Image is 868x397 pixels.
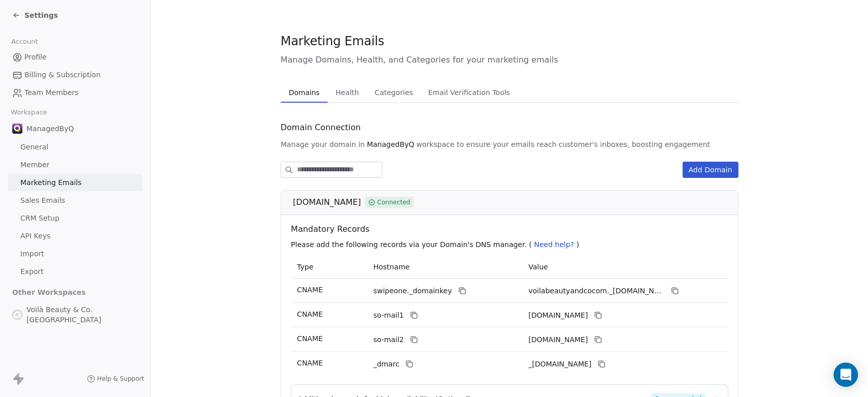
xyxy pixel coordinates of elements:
span: Manage Domains, Health, and Categories for your marketing emails [281,54,738,66]
span: Import [20,249,44,259]
div: Open Intercom Messenger [833,362,858,387]
span: Mandatory Records [291,223,732,235]
span: Sales Emails [20,195,65,206]
span: Member [20,160,50,170]
span: General [20,142,48,152]
a: Marketing Emails [8,174,142,191]
span: so-mail1 [373,310,404,321]
span: Categories [371,85,417,100]
span: Profile [24,52,47,63]
span: Settings [24,10,58,20]
span: Other Workspaces [8,284,90,300]
span: _dmarc.swipeone.email [528,359,591,370]
p: Please add the following records via your Domain's DNS manager. ( ) [291,239,732,250]
a: Profile [8,49,142,66]
span: Domain Connection [281,121,361,134]
button: Add Domain [682,162,738,178]
a: Member [8,157,142,173]
span: Marketing Emails [281,34,384,49]
a: Team Members [8,84,142,101]
span: API Keys [20,231,50,241]
span: customer's inboxes, boosting engagement [558,139,710,149]
span: Email Verification Tools [424,85,514,100]
span: voilabeautyandcocom._domainkey.swipeone.email [528,286,665,296]
a: Billing & Subscription [8,67,142,83]
span: CRM Setup [20,213,59,224]
span: CNAME [297,310,323,318]
span: Export [20,266,44,277]
span: Need help? [534,240,574,249]
span: CNAME [297,359,323,367]
span: Voilà Beauty & Co. [GEOGRAPHIC_DATA] [26,304,138,325]
a: Import [8,246,142,262]
a: Settings [12,10,58,20]
span: Hostname [373,263,410,271]
img: Stripe.png [12,124,22,134]
a: General [8,139,142,156]
a: API Keys [8,228,142,245]
span: ManagedByQ [367,139,414,149]
span: Value [528,263,548,271]
span: voilabeautyandcocom1.swipeone.email [528,310,588,321]
p: Type [297,262,361,272]
a: Export [8,263,142,280]
span: [DOMAIN_NAME] [293,196,361,208]
span: Workspace [7,105,51,120]
span: Marketing Emails [20,177,81,188]
span: Account [7,34,42,49]
span: ManagedByQ [26,124,74,134]
span: Manage your domain in [281,139,365,149]
span: _dmarc [373,359,399,370]
span: swipeone._domainkey [373,286,452,296]
span: Connected [377,198,410,207]
span: Domains [285,85,324,100]
img: Voila_Beauty_And_Co_Logo.png [12,310,22,320]
span: Team Members [24,87,78,98]
span: CNAME [297,286,323,294]
span: voilabeautyandcocom2.swipeone.email [528,334,588,345]
a: CRM Setup [8,210,142,227]
span: Health [332,85,363,100]
a: Sales Emails [8,192,142,209]
span: CNAME [297,334,323,343]
span: so-mail2 [373,334,404,345]
span: workspace to ensure your emails reach [416,139,557,149]
span: Billing & Subscription [24,70,101,80]
span: Help & Support [97,375,144,383]
a: Help & Support [87,375,144,383]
